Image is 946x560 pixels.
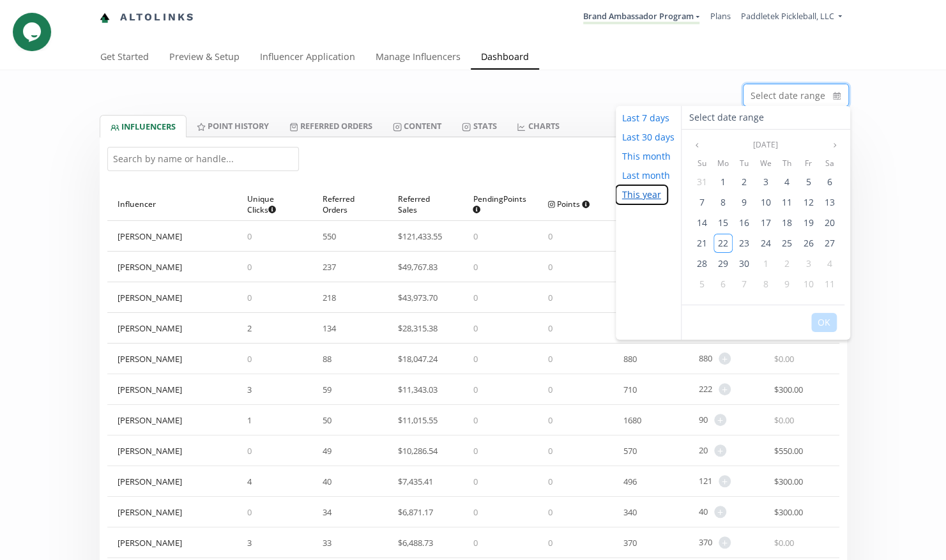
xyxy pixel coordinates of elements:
[825,156,834,171] span: Sa
[323,476,332,487] span: 40
[712,254,733,274] div: 29 Sep 2025
[777,193,797,212] div: 11
[776,213,797,233] div: 18 Sep 2025
[742,196,747,208] span: 9
[250,45,365,71] a: Influencer Application
[733,274,754,294] div: 07 Oct 2025
[473,231,477,242] span: 0
[763,257,768,269] span: 1
[739,257,749,269] span: 30
[90,45,159,71] a: Get Started
[699,278,704,290] span: 5
[719,536,731,549] span: +
[776,233,797,254] div: 25 Sep 2025
[714,414,726,426] span: +
[473,414,477,426] span: 0
[473,292,477,303] span: 0
[118,261,182,273] div: [PERSON_NAME]
[756,193,775,212] div: 10
[398,445,438,457] span: $ 10,286.54
[398,231,442,242] span: $ 121,433.55
[718,237,728,249] span: 22
[689,137,705,153] button: Previous month
[692,254,711,273] div: 28
[691,274,712,294] div: 05 Oct 2025
[507,115,569,137] a: CHARTS
[548,353,553,365] span: 0
[699,414,708,426] span: 90
[721,278,726,290] span: 6
[247,506,252,518] span: 0
[713,234,733,253] div: 22
[696,237,706,249] span: 21
[473,445,477,457] span: 0
[782,216,792,229] span: 18
[819,192,840,213] div: 13 Sep 2025
[739,237,749,249] span: 23
[473,506,477,518] span: 0
[735,172,754,192] div: 2
[247,414,252,426] span: 1
[691,155,841,294] div: Sep 2025
[691,233,712,254] div: 21 Sep 2025
[739,216,749,229] span: 16
[719,383,731,395] span: +
[623,506,637,518] span: 340
[819,213,840,233] div: 20 Sep 2025
[247,384,252,395] span: 3
[784,176,790,188] span: 4
[820,172,839,192] div: 6
[398,476,433,487] span: $ 7,435.41
[548,231,553,242] span: 0
[712,213,733,233] div: 15 Sep 2025
[774,476,803,487] span: $ 300.00
[819,172,840,192] div: 06 Sep 2025
[755,192,776,213] div: 10 Sep 2025
[777,254,797,273] div: 2
[761,196,771,208] span: 10
[784,278,790,290] span: 9
[748,137,783,153] button: Select month
[699,506,708,518] span: 40
[692,193,711,212] div: 7
[761,237,771,249] span: 24
[323,188,378,220] div: Referred Orders
[803,278,813,290] span: 10
[247,353,252,365] span: 0
[682,106,850,130] div: Select date range
[733,172,754,192] div: 02 Sep 2025
[713,193,733,212] div: 8
[473,261,477,273] span: 0
[118,445,182,457] div: [PERSON_NAME]
[782,237,792,249] span: 25
[383,115,452,137] a: Content
[159,45,250,71] a: Preview & Setup
[825,237,835,249] span: 27
[803,237,813,249] span: 26
[279,115,383,137] a: Referred Orders
[118,476,182,487] div: [PERSON_NAME]
[820,254,839,273] div: 4
[819,274,840,294] div: 11 Oct 2025
[696,176,706,188] span: 31
[398,414,438,426] span: $ 11,015.55
[398,384,438,395] span: $ 11,343.03
[118,506,182,518] div: [PERSON_NAME]
[803,216,813,229] span: 19
[718,257,728,269] span: 29
[100,13,110,23] img: favicon-32x32.png
[825,216,835,229] span: 20
[756,234,775,253] div: 24
[247,537,252,549] span: 3
[735,275,754,294] div: 7
[713,213,733,232] div: 15
[710,10,730,22] a: Plans
[118,188,227,220] div: Influencer
[699,383,712,395] span: 222
[107,147,299,171] input: Search by name or handle...
[798,172,818,192] div: 5
[805,176,811,188] span: 5
[473,193,526,215] span: Pending Points
[548,261,553,273] span: 0
[755,254,776,274] div: 01 Oct 2025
